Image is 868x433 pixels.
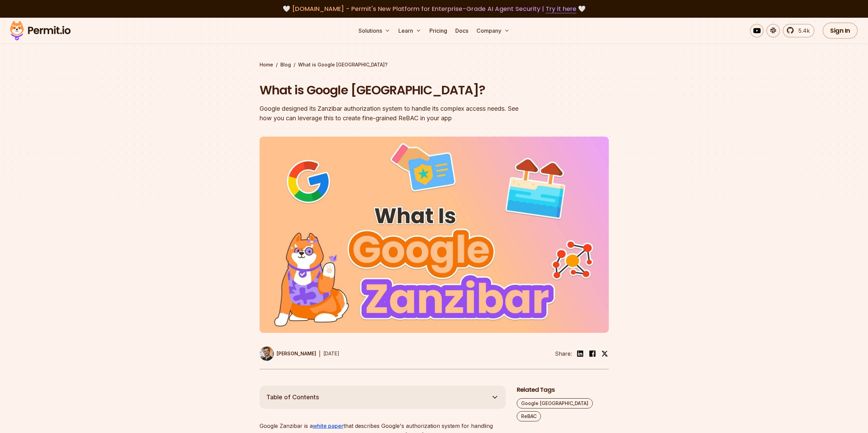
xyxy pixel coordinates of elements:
[517,411,541,421] a: ReBAC
[823,22,858,39] a: Sign In
[260,61,273,68] a: Home
[453,24,471,37] a: Docs
[260,346,274,361] img: Daniel Bass
[427,24,450,37] a: Pricing
[517,398,593,408] a: Google [GEOGRAPHIC_DATA]
[260,61,609,68] div: / /
[280,61,291,68] a: Blog
[260,104,521,123] div: Google designed its Zanzibar authorization system to handle its complex access needs. See how you...
[783,24,814,37] a: 5.4k
[794,27,810,35] span: 5.4k
[546,4,576,13] a: Try it here
[588,350,597,358] img: facebook
[277,350,316,357] p: [PERSON_NAME]
[323,351,339,356] time: [DATE]
[260,346,316,361] a: [PERSON_NAME]
[601,350,608,357] img: twitter
[517,386,609,394] h2: Related Tags
[319,350,321,358] div: |
[313,422,343,429] a: white paper
[474,24,512,37] button: Company
[16,4,852,14] div: 🤍 🤍
[576,350,584,358] img: linkedin
[555,350,572,358] li: Share:
[7,19,74,42] img: Permit logo
[260,137,609,333] img: What is Google Zanzibar?
[260,386,506,409] button: Table of Contents
[260,82,521,99] h1: What is Google [GEOGRAPHIC_DATA]?
[292,4,576,13] span: [DOMAIN_NAME] - Permit's New Platform for Enterprise-Grade AI Agent Security |
[396,24,424,37] button: Learn
[266,392,319,402] span: Table of Contents
[356,24,393,37] button: Solutions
